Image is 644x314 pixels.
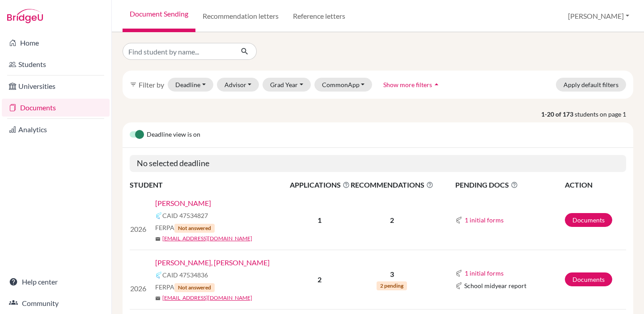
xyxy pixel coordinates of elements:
a: Analytics [2,121,110,138]
button: CommonApp [314,78,373,92]
a: Documents [565,213,612,227]
button: Grad Year [263,78,311,92]
img: Common App logo [155,272,162,279]
p: 2026 [130,224,148,234]
a: Help center [2,273,110,291]
button: [PERSON_NAME] [564,8,633,25]
span: CAID 47534827 [162,211,208,220]
button: Deadline [168,78,213,92]
img: Common App logo [455,270,462,277]
a: [EMAIL_ADDRESS][DOMAIN_NAME] [162,294,252,302]
a: [EMAIL_ADDRESS][DOMAIN_NAME] [162,234,252,243]
span: Not answered [174,224,215,233]
span: 2 pending [377,281,407,290]
img: Bridge-U [7,9,43,23]
button: Apply default filters [556,78,626,92]
a: [PERSON_NAME] [155,198,211,209]
span: School midyear report [464,281,526,290]
a: Documents [2,99,110,117]
button: Advisor [217,78,259,92]
a: Universities [2,77,110,95]
img: Common App logo [155,212,162,219]
span: mail [155,236,161,242]
span: APPLICATIONS [290,180,350,190]
p: 2026 [130,283,148,294]
a: [PERSON_NAME], [PERSON_NAME] [155,257,270,268]
a: Community [2,294,110,312]
p: 2 [351,215,433,226]
span: RECOMMENDATIONS [351,180,433,190]
span: CAID 47534836 [162,270,208,280]
span: Filter by [139,80,164,89]
span: Deadline view is on [147,130,200,140]
img: Haque, Faizan Akbar [130,206,148,224]
i: filter_list [130,81,137,88]
button: Show more filtersarrow_drop_up [376,78,449,92]
span: students on page 1 [575,109,633,119]
i: arrow_drop_up [432,80,441,89]
h5: No selected deadline [130,155,626,172]
b: 1 [318,216,322,224]
input: Find student by name... [123,43,233,60]
strong: 1-20 of 173 [541,109,575,119]
th: STUDENT [130,179,289,191]
span: FERPA [155,223,215,233]
button: 1 initial forms [464,215,504,225]
a: Students [2,55,110,73]
th: ACTION [564,179,626,191]
p: 3 [351,269,433,280]
img: Common App logo [455,217,462,224]
img: Hur, Seoyoon Isabella [130,265,148,283]
span: Show more filters [383,81,432,88]
a: Documents [565,272,612,286]
span: mail [155,296,161,301]
span: Not answered [174,283,215,292]
a: Home [2,34,110,52]
img: Common App logo [455,282,462,289]
span: PENDING DOCS [455,180,564,190]
button: 1 initial forms [464,268,504,278]
span: FERPA [155,282,215,292]
b: 2 [318,275,322,284]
